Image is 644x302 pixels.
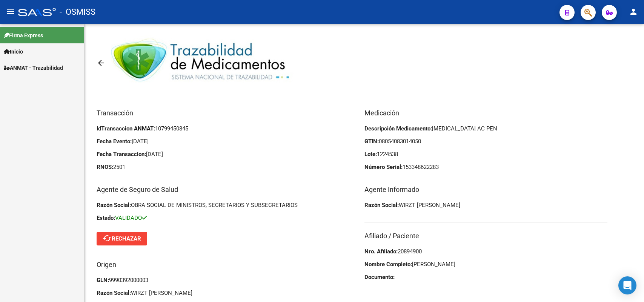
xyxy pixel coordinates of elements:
[97,137,340,146] p: Fecha Evento:
[364,163,608,171] p: Número Serial:
[97,214,340,222] p: Estado:
[115,215,147,221] span: VALIDADO
[399,202,460,208] span: WIRZT [PERSON_NAME]
[364,201,608,209] p: Razón Social:
[618,276,636,294] div: Open Intercom Messenger
[109,277,148,284] span: 9990392000003
[97,201,340,209] p: Razón Social:
[398,248,422,255] span: 20894900
[403,164,439,170] span: 153348622283
[4,31,43,40] span: Firma Express
[364,108,608,118] h3: Medicación
[364,260,608,268] p: Nombre Completo:
[97,58,106,67] mat-icon: arrow_back
[97,276,340,284] p: GLN:
[113,164,125,170] span: 2501
[111,35,296,91] img: anmat.jpeg
[97,150,340,158] p: Fecha Transaccion:
[97,184,340,195] h3: Agente de Seguro de Salud
[412,261,455,268] span: [PERSON_NAME]
[4,48,23,56] span: Inicio
[377,151,398,158] span: 1224538
[131,202,298,208] span: OBRA SOCIAL DE MINISTROS, SECRETARIOS Y SUBSECRETARIOS
[97,289,340,297] p: Razón Social:
[97,232,147,245] button: Rechazar
[146,151,163,158] span: [DATE]
[131,290,192,296] span: WIRZT [PERSON_NAME]
[103,235,141,242] span: Rechazar
[97,259,340,270] h3: Origen
[364,247,608,256] p: Nro. Afiliado:
[155,125,188,132] span: 10799450845
[364,231,608,241] h3: Afiliado / Paciente
[97,108,340,118] h3: Transacción
[97,163,340,171] p: RNOS:
[97,124,340,133] p: IdTransaccion ANMAT:
[364,184,608,195] h3: Agente Informado
[364,124,608,133] p: Descripción Medicamento:
[6,7,15,16] mat-icon: menu
[132,138,149,145] span: [DATE]
[629,7,638,16] mat-icon: person
[364,137,608,146] p: GTIN:
[364,150,608,158] p: Lote:
[432,125,497,132] span: [MEDICAL_DATA] AC PEN
[60,4,95,20] span: - OSMISS
[379,138,421,145] span: 08054083014050
[4,64,63,72] span: ANMAT - Trazabilidad
[364,273,608,281] p: Documento:
[103,234,112,243] mat-icon: cached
